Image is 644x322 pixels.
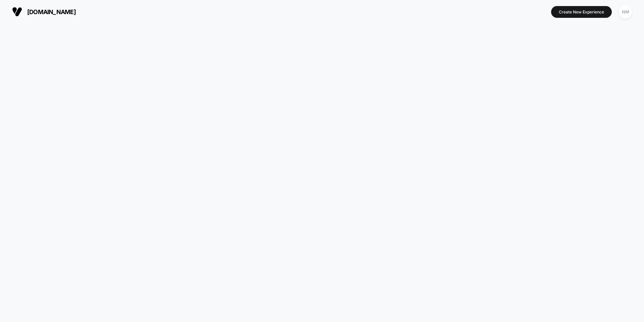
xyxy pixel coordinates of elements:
button: Create New Experience [551,6,612,18]
span: [DOMAIN_NAME] [27,8,76,15]
button: [DOMAIN_NAME] [10,6,78,17]
div: NM [619,5,632,18]
button: NM [617,5,634,19]
img: Visually logo [12,7,22,17]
